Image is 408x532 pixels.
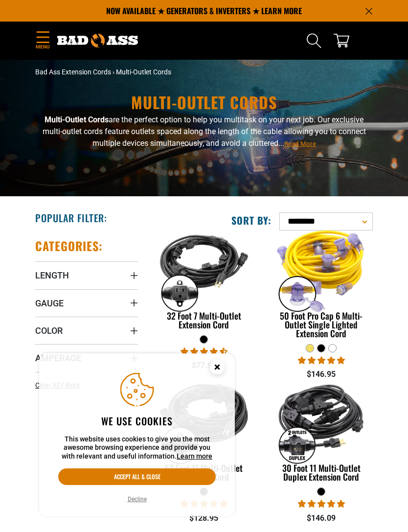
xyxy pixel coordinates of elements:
button: Decline [125,494,150,504]
span: Gauge [35,298,64,309]
img: black [270,375,373,468]
span: Read More [284,140,316,147]
summary: Length [35,261,138,289]
span: Multi-Outlet Cords [116,68,171,76]
a: black 30 Foot 11 Multi-Outlet Duplex Extension Cord [270,391,373,487]
span: 4.80 stars [298,356,345,365]
a: Clear All Filters [35,380,84,391]
span: are the perfect option to help you multitask on your next job. Our exclusive multi-outlet cords f... [43,115,366,148]
aside: Cookie Consent [39,353,235,517]
summary: Menu [35,29,50,52]
div: 50 Foot Pro Cap 6 Multi-Outlet Single Lighted Extension Cord [270,311,373,338]
summary: Color [35,317,138,344]
nav: breadcrumbs [35,67,373,77]
a: black 52 Foot 11 Multi-Outlet Extension Cord [153,391,255,487]
a: Bad Ass Extension Cords [35,68,111,76]
span: Length [35,270,69,281]
a: black 32 Foot 7 Multi-Outlet Extension Cord [153,238,255,335]
span: Clear All Filters [35,381,80,389]
div: 32 Foot 7 Multi-Outlet Extension Cord [153,311,255,329]
div: 30 Foot 11 Multi-Outlet Duplex Extension Cord [270,463,373,481]
h2: Popular Filter: [35,211,107,224]
a: yellow 50 Foot Pro Cap 6 Multi-Outlet Single Lighted Extension Cord [270,238,373,344]
span: Amperage [35,352,81,364]
h2: We use cookies [58,415,216,427]
span: 4.68 stars [181,347,227,356]
h2: Categories: [35,238,103,254]
span: › [113,68,114,76]
p: This website uses cookies to give you the most awesome browsing experience and provide you with r... [58,435,216,461]
a: Learn more [177,452,212,460]
h1: Multi-Outlet Cords [35,94,373,110]
summary: Gauge [35,289,138,317]
img: yellow [270,223,373,316]
span: Color [35,325,63,336]
div: $146.09 [270,512,373,524]
span: Menu [35,43,50,50]
summary: Search [306,33,322,48]
img: black [152,223,256,316]
span: 5.00 stars [298,499,345,509]
label: Sort by: [231,214,272,227]
div: $146.95 [270,369,373,380]
summary: Amperage [35,344,138,371]
b: Multi-Outlet Cords [45,115,109,124]
img: Bad Ass Extension Cords [57,34,138,47]
button: Accept all & close [58,468,216,485]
